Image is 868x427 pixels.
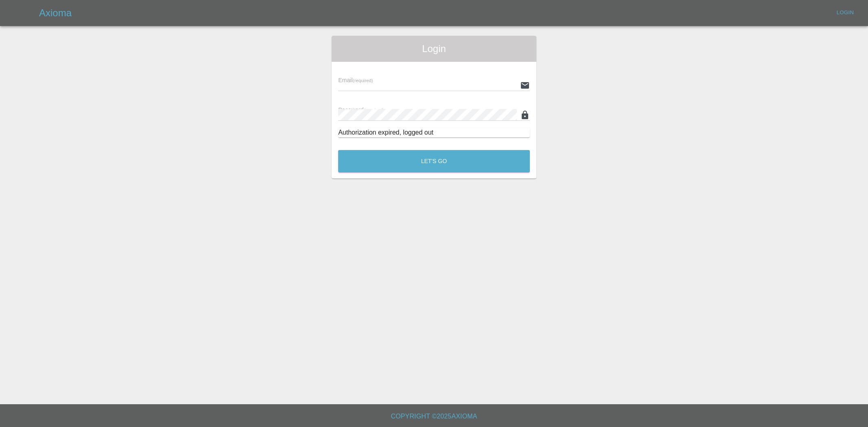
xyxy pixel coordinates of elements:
[364,108,384,113] small: (required)
[338,107,384,113] span: Password
[832,7,858,19] a: Login
[338,77,373,83] span: Email
[353,78,373,83] small: (required)
[7,411,861,422] h6: Copyright © 2025 Axioma
[338,128,530,137] div: Authorization expired, logged out
[39,7,72,20] h5: Axioma
[338,42,530,55] span: Login
[338,150,530,172] button: Let's Go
